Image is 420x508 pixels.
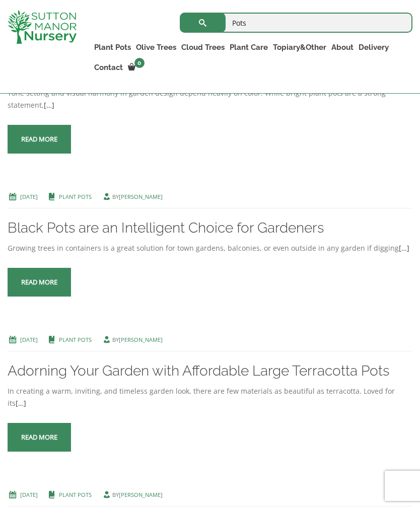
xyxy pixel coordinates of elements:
[102,193,163,200] span: by
[44,100,54,110] a: […]
[59,491,92,498] a: Plant Pots
[133,40,179,54] a: Olive Trees
[270,40,329,54] a: Topiary&Other
[59,336,92,343] a: Plant Pots
[20,193,38,200] a: [DATE]
[8,125,71,154] a: Read more
[119,336,163,343] a: [PERSON_NAME]
[180,13,412,33] input: Search...
[134,58,145,68] span: 0
[102,491,163,498] span: by
[329,40,356,54] a: About
[59,193,92,200] a: Plant Pots
[92,40,133,54] a: Plant Pots
[8,242,412,254] div: Growing trees in containers is a great solution for town gardens, balconies, or even outside in a...
[356,40,391,54] a: Delivery
[20,336,38,343] a: [DATE]
[8,220,324,236] a: Black Pots are an Intelligent Choice for Gardeners
[92,60,125,75] a: Contact
[119,193,163,200] a: [PERSON_NAME]
[8,385,412,409] div: In creating a warm, inviting, and timeless garden look, there are few materials as beautiful as t...
[8,423,71,452] a: Read more
[16,398,26,408] a: […]
[119,491,163,498] a: [PERSON_NAME]
[227,40,270,54] a: Plant Care
[8,87,412,111] div: Tone setting and visual harmony in garden design depend heavily on color. While bright plant pots...
[399,243,409,253] a: […]
[8,268,71,297] a: Read more
[8,362,389,379] a: Adorning Your Garden with Affordable Large Terracotta Pots
[179,40,227,54] a: Cloud Trees
[20,491,38,498] a: [DATE]
[125,60,148,75] a: 0
[102,336,163,343] span: by
[8,10,77,44] img: logo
